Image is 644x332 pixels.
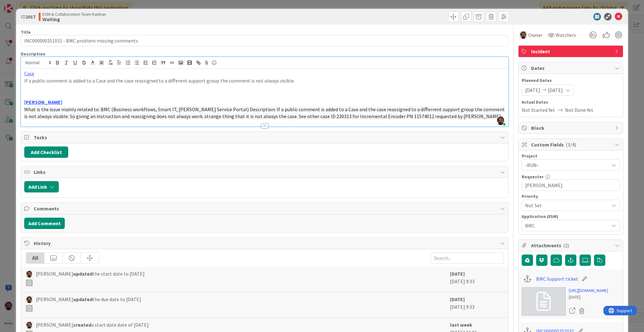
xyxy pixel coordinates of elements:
[42,12,106,17] span: ESM & Collaboration Team Kanban
[24,181,59,192] button: Add Link
[34,168,497,176] span: Links
[24,70,34,77] a: Case
[531,48,612,55] span: Incident
[528,31,542,39] span: Owner
[531,124,612,132] span: Block
[531,64,612,72] span: Dates
[450,322,472,328] b: last week
[569,307,576,315] a: Open
[430,252,503,264] input: Search...
[536,275,578,283] a: BMC Support ticket
[522,77,620,84] span: Planned Dates
[450,270,503,289] div: [DATE] 9:33
[34,205,497,212] span: Comments
[563,242,569,249] span: ( 2 )
[548,86,563,94] span: [DATE]
[569,294,608,301] div: [DATE]
[565,106,593,114] span: Not Done Yet
[496,116,505,125] img: OnCl7LGpK6aSgKCc2ZdSmTqaINaX6qd1.png
[525,221,606,230] span: BMC
[26,322,33,329] img: AC
[24,218,65,229] button: Add Comment
[34,239,497,247] span: History
[566,141,576,148] span: ( 3/4 )
[42,17,106,22] b: Waiting
[73,322,91,328] b: created
[531,242,612,249] span: Attachments
[522,214,620,219] div: Application (ESM)
[519,31,527,39] img: AC
[21,13,36,20] span: ID
[450,271,465,277] b: [DATE]
[21,51,45,57] span: Description
[522,99,620,106] span: Actual Dates
[36,270,145,286] span: [PERSON_NAME] the start date to [DATE]
[450,296,465,302] b: [DATE]
[569,287,608,294] a: [URL][DOMAIN_NAME]
[531,141,612,148] span: Custom Fields
[556,31,576,39] span: Watchers
[522,154,620,158] div: Project
[450,295,503,314] div: [DATE] 9:33
[73,296,92,302] b: updated
[24,146,68,158] button: Add Checklist
[21,35,508,46] input: type card name here...
[34,134,497,141] span: Tasks
[26,296,33,303] img: AC
[36,295,141,312] span: [PERSON_NAME] the due date to [DATE]
[24,77,505,84] p: If a public comment is added to a Case and the case reassigned to a different support group the c...
[13,1,29,9] span: Support
[73,271,92,277] b: updated
[525,201,606,210] span: Not Set
[522,194,620,198] div: Priority
[25,14,36,20] b: 2017
[21,29,31,35] label: Title
[26,271,33,278] img: AC
[525,161,606,169] span: -RUN-
[525,86,540,94] span: [DATE]
[522,106,555,114] span: Not Started Yet
[522,174,544,180] label: Requester
[24,106,506,120] span: What is the issue mainly related to: BMC (Business workflows, Smart IT, [PERSON_NAME] Service Por...
[24,99,62,105] a: [PERSON_NAME]
[26,253,44,263] div: All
